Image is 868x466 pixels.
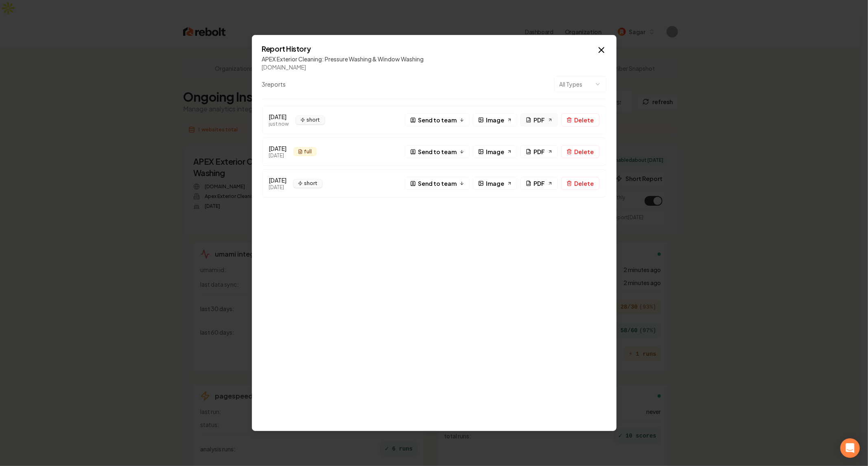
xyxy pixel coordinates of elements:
button: Delete [561,113,599,126]
a: Image [473,177,517,190]
div: [DOMAIN_NAME] [262,63,606,71]
span: full [304,148,312,155]
div: 3 report s [262,80,286,88]
div: just now [269,121,289,127]
div: [DATE] [269,144,287,152]
span: PDF [534,147,545,156]
span: Send to team [418,179,457,187]
a: Image [473,145,517,158]
span: Send to team [418,115,457,124]
span: short [304,180,318,187]
div: [DATE] [269,184,287,191]
button: Send to team [405,145,470,158]
a: PDF [520,113,558,126]
span: PDF [534,115,545,124]
button: Delete [561,145,599,158]
span: Send to team [418,147,457,156]
div: [DATE] [269,176,287,184]
div: APEX Exterior Cleaning: Pressure Washing & Window Washing [262,55,606,63]
span: Delete [575,147,594,156]
span: Image [486,115,505,124]
a: PDF [520,145,558,158]
button: Delete [561,177,599,190]
div: [DATE] [269,113,289,121]
span: short [307,117,320,123]
span: Delete [575,115,594,124]
span: Image [486,147,505,156]
a: PDF [520,177,558,190]
span: Image [486,179,505,187]
a: Image [473,113,517,126]
span: PDF [534,179,545,187]
span: Delete [575,179,594,187]
div: [DATE] [269,152,287,159]
h2: Report History [262,45,606,52]
button: Send to team [405,177,470,190]
button: Send to team [405,113,470,126]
